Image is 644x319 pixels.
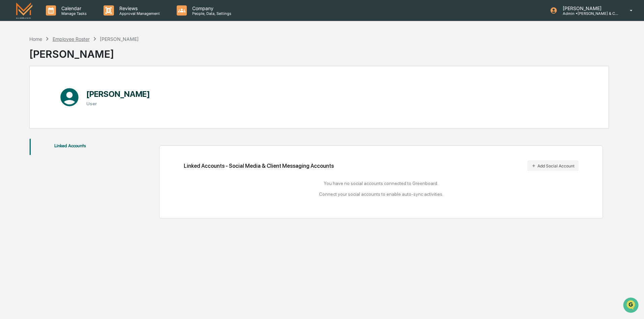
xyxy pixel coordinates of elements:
[13,85,43,92] span: Preclearance
[557,11,620,16] p: Admin • [PERSON_NAME] & Co. - BD
[67,114,82,119] span: Pylon
[30,139,111,155] button: Linked Accounts
[7,14,123,25] p: How can we help?
[622,297,641,315] iframe: Open customer support
[23,58,85,64] div: We're available if you need us!
[4,95,45,107] a: 🔎Data Lookup
[115,54,123,62] button: Start new chat
[29,36,42,42] div: Home
[30,139,111,155] div: secondary tabs example
[53,36,90,42] div: Employee Roster
[29,43,139,60] div: [PERSON_NAME]
[49,86,54,91] div: 🗄️
[7,52,19,64] img: 1746055101610-c473b297-6a78-478c-a979-82029cc54cd1
[187,5,235,11] p: Company
[557,5,620,11] p: [PERSON_NAME]
[184,181,579,197] div: You have no social accounts connected to Greenboard. Connect your social accounts to enable auto-...
[56,5,90,11] p: Calendar
[48,114,82,119] a: Powered byPylon
[184,160,579,171] div: Linked Accounts - Social Media & Client Messaging Accounts
[114,11,163,16] p: Approval Management
[56,85,84,92] span: Attestations
[46,82,86,95] a: 🗄️Attestations
[86,89,150,99] h1: [PERSON_NAME]
[100,36,139,42] div: [PERSON_NAME]
[187,11,235,16] p: People, Data, Settings
[114,5,163,11] p: Reviews
[56,11,90,16] p: Manage Tasks
[7,86,12,91] div: 🖐️
[23,52,111,58] div: Start new chat
[86,101,150,106] h3: User
[4,82,46,95] a: 🖐️Preclearance
[16,2,32,18] img: logo
[7,99,12,104] div: 🔎
[13,98,42,105] span: Data Lookup
[527,160,579,171] button: Add Social Account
